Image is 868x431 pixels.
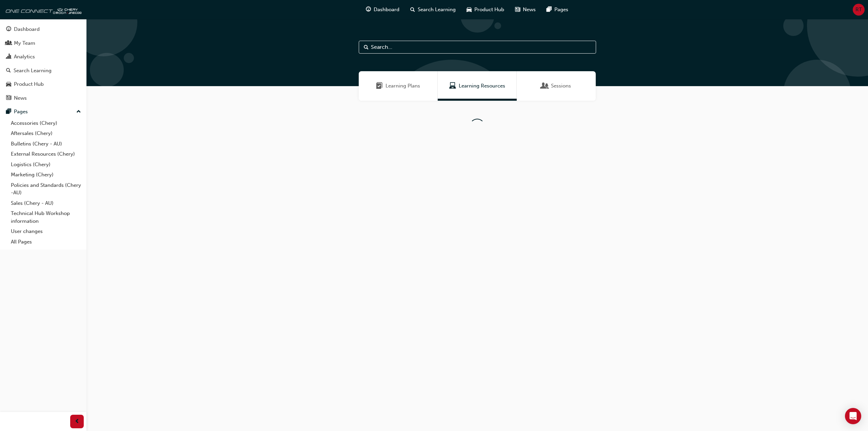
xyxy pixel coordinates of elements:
a: car-iconProduct Hub [461,3,510,17]
span: search-icon [6,68,11,74]
a: Analytics [3,51,84,63]
button: Pages [3,105,84,118]
a: Aftersales (Chery) [8,128,84,139]
span: news-icon [6,95,11,101]
a: Sales (Chery - AU) [8,198,84,209]
span: Dashboard [374,6,399,14]
span: chart-icon [6,54,11,60]
div: Open Intercom Messenger [845,408,861,424]
div: Product Hub [14,80,44,88]
span: Product Hub [474,6,504,14]
button: DashboardMy TeamAnalyticsSearch LearningProduct HubNews [3,22,84,105]
span: guage-icon [6,26,11,33]
div: Analytics [14,53,35,61]
span: Learning Plans [376,82,383,90]
a: Technical Hub Workshop information [8,208,84,226]
span: up-icon [76,107,81,116]
div: Search Learning [14,67,52,75]
img: oneconnect [3,3,81,16]
a: All Pages [8,237,84,247]
a: Dashboard [3,23,84,36]
span: news-icon [515,5,520,14]
span: RT [855,6,862,14]
a: SessionsSessions [517,71,596,101]
button: RT [853,4,865,16]
a: User changes [8,226,84,237]
a: My Team [3,37,84,50]
span: search-icon [410,5,415,14]
a: Product Hub [3,78,84,91]
span: Learning Resources [449,82,456,90]
div: Dashboard [14,25,40,33]
span: Search [364,43,369,51]
span: Pages [554,6,568,14]
span: car-icon [467,5,472,14]
span: pages-icon [6,109,11,115]
span: News [523,6,536,14]
span: Search Learning [418,6,456,14]
div: Pages [14,108,28,116]
a: External Resources (Chery) [8,149,84,159]
a: Search Learning [3,64,84,77]
span: pages-icon [547,5,552,14]
span: prev-icon [75,417,80,426]
span: people-icon [6,40,11,46]
a: guage-iconDashboard [360,3,405,17]
a: Learning ResourcesLearning Resources [438,71,517,101]
a: Logistics (Chery) [8,159,84,170]
span: guage-icon [366,5,371,14]
a: News [3,92,84,104]
a: Policies and Standards (Chery -AU) [8,180,84,198]
a: news-iconNews [510,3,541,17]
div: News [14,94,27,102]
span: Learning Resources [459,82,505,90]
a: search-iconSearch Learning [405,3,461,17]
input: Search... [359,41,596,54]
a: Learning PlansLearning Plans [359,71,438,101]
span: car-icon [6,81,11,87]
span: Sessions [551,82,571,90]
div: My Team [14,39,35,47]
a: Accessories (Chery) [8,118,84,129]
a: pages-iconPages [541,3,574,17]
a: Marketing (Chery) [8,170,84,180]
span: Learning Plans [386,82,420,90]
span: Sessions [541,82,548,90]
a: Bulletins (Chery - AU) [8,139,84,149]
